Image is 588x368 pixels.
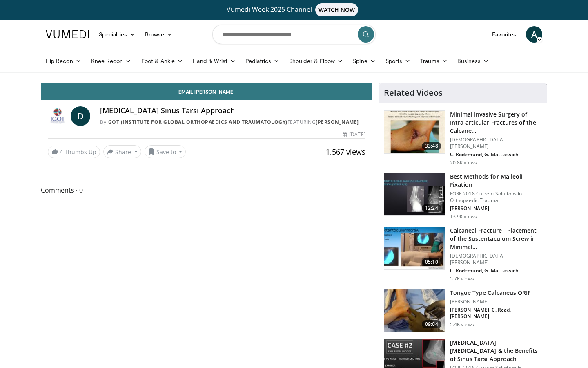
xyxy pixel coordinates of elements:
[60,148,63,156] span: 4
[384,111,445,153] img: 35a50d49-627e-422b-a069-3479b31312bc.150x105_q85_crop-smart_upscale.jpg
[106,119,287,126] a: IGOT (Institute for Global Orthopaedics and Traumatology)
[450,227,542,251] h3: Calcaneal Fracture - Placement of the Sustentaculum Screw in Minimal…
[384,110,542,166] a: 33:48 Minimal Invasive Surgery of Intra-articular Fractures of the Calcane… [DEMOGRAPHIC_DATA][PE...
[48,146,100,158] a: 4 Thumbs Up
[188,53,241,69] a: Hand & Wrist
[450,159,477,166] p: 20.8K views
[136,53,188,69] a: Foot & Ankle
[348,53,380,69] a: Spine
[381,53,416,69] a: Sports
[145,145,186,158] button: Save to
[46,30,89,38] img: VuMedi Logo
[450,110,542,135] h3: Minimal Invasive Surgery of Intra-articular Fractures of the Calcane…
[384,289,542,332] a: 09:04 Tongue Type Calcaneus ORIF [PERSON_NAME] [PERSON_NAME], C. Read, [PERSON_NAME] 5.4K views
[450,151,542,158] p: C. Rodemund, G. Mattiassich
[284,53,348,69] a: Shoulder & Elbow
[316,119,359,126] a: [PERSON_NAME]
[450,173,542,189] h3: Best Methods for Malleoli Fixation
[450,339,542,363] h3: [MEDICAL_DATA] [MEDICAL_DATA] & the Benefits of Sinus Tarsi Approach
[450,307,542,320] p: [PERSON_NAME], C. Read, [PERSON_NAME]
[526,26,542,43] a: A
[450,276,474,282] p: 5.7K views
[384,173,445,215] img: bb3c647c-2c54-4102-bd4b-4b25814f39ee.150x105_q85_crop-smart_upscale.jpg
[450,298,542,305] p: [PERSON_NAME]
[422,258,441,266] span: 05:10
[41,185,372,195] span: Comments 0
[450,137,542,150] p: [DEMOGRAPHIC_DATA][PERSON_NAME]
[450,267,542,274] p: C. Rodemund, G. Mattiassich
[100,106,365,115] h4: [MEDICAL_DATA] Sinus Tarsi Approach
[452,53,494,69] a: Business
[384,88,443,98] h4: Related Videos
[86,53,136,69] a: Knee Recon
[384,227,445,269] img: ac27e1f5-cff1-4027-8ce1-cb5572e89b57.150x105_q85_crop-smart_upscale.jpg
[71,106,90,126] a: D
[450,289,542,297] h3: Tongue Type Calcaneus ORIF
[450,205,542,212] p: [PERSON_NAME]
[315,3,359,16] span: WATCH NOW
[212,25,376,44] input: Search topics, interventions
[100,119,365,126] div: By FEATURING
[384,227,542,282] a: 05:10 Calcaneal Fracture - Placement of the Sustentaculum Screw in Minimal… [DEMOGRAPHIC_DATA][PE...
[450,191,542,204] p: FORE 2018 Current Solutions in Orthopaedic Trauma
[41,53,86,69] a: Hip Recon
[415,53,452,69] a: Trauma
[241,53,284,69] a: Pediatrics
[48,106,67,126] img: IGOT (Institute for Global Orthopaedics and Traumatology)
[326,147,365,157] span: 1,567 views
[450,253,542,266] p: [DEMOGRAPHIC_DATA][PERSON_NAME]
[450,321,474,328] p: 5.4K views
[487,26,521,43] a: Favorites
[422,142,441,150] span: 33:48
[47,3,541,16] a: Vumedi Week 2025 ChannelWATCH NOW
[103,145,141,158] button: Share
[450,213,477,220] p: 13.9K views
[140,26,178,43] a: Browse
[422,320,441,328] span: 09:04
[384,173,542,220] a: 12:24 Best Methods for Malleoli Fixation FORE 2018 Current Solutions in Orthopaedic Trauma [PERSO...
[384,289,445,332] img: 7d4bbe89-061e-4901-8995-61c1e47da95c.150x105_q85_crop-smart_upscale.jpg
[94,26,140,43] a: Specialties
[41,83,372,100] a: Email [PERSON_NAME]
[343,131,365,138] div: [DATE]
[422,204,441,212] span: 12:24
